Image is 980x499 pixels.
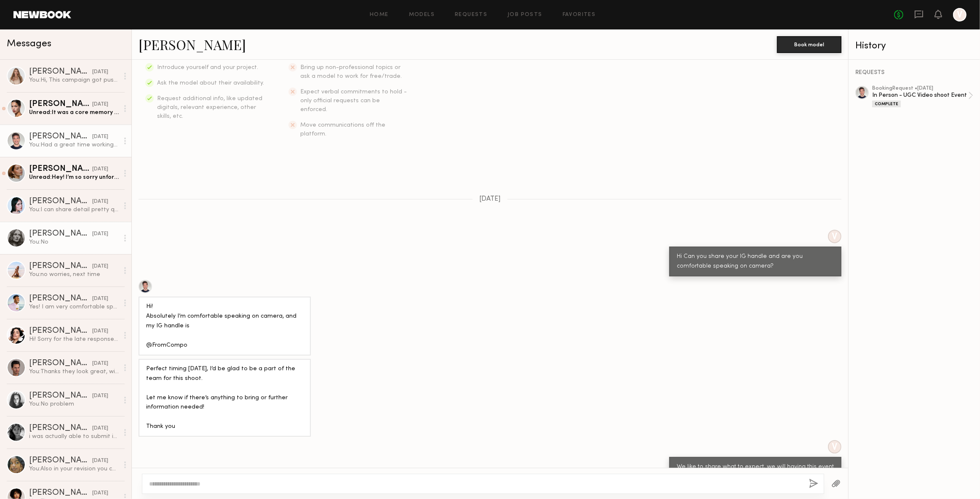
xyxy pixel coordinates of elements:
[92,295,108,303] div: [DATE]
[29,457,92,465] div: [PERSON_NAME]
[29,68,92,76] div: [PERSON_NAME]
[29,433,119,441] div: i was actually able to submit it on the app, i did it earlier [DATE]
[872,91,968,99] div: In Person - UGC Video shoot Event
[29,335,119,343] div: Hi! Sorry for the late response. Yes, if the opportunity is still available, I’m interested! Than...
[29,197,92,206] div: [PERSON_NAME]
[777,40,841,48] a: Book model
[92,68,108,76] div: [DATE]
[29,238,119,246] div: You: No
[7,39,51,49] span: Messages
[29,141,119,149] div: You: Had a great time working with [PERSON_NAME], we had a fun photoshoot and got some real good ...
[29,400,119,408] div: You: No problem
[29,489,92,497] div: [PERSON_NAME]
[29,109,119,117] div: Unread: It was a core memory day for me 🫶🏻
[139,35,246,53] a: [PERSON_NAME]
[92,263,108,271] div: [DATE]
[300,89,407,112] span: Expect verbal commitments to hold - only official requests can be enforced.
[29,359,92,368] div: [PERSON_NAME]
[92,133,108,141] div: [DATE]
[777,36,841,53] button: Book model
[29,424,92,433] div: [PERSON_NAME]
[146,364,303,432] div: Perfect timing [DATE], I’d be glad to be a part of the team for this shoot. Let me know if there’...
[855,70,973,76] div: REQUESTS
[92,392,108,400] div: [DATE]
[300,122,385,137] span: Move communications off the platform.
[29,76,119,84] div: You: Hi, This campaign got pushed so will reach out for next campaign. Thanks for your patience
[92,425,108,433] div: [DATE]
[92,489,108,497] div: [DATE]
[157,96,262,119] span: Request additional info, like updated digitals, relevant experience, other skills, etc.
[29,465,119,473] div: You: Also in your revision you can mention that this glasses name Kalamazoo in clear brown
[872,101,901,107] div: Complete
[507,12,542,18] a: Job Posts
[92,198,108,206] div: [DATE]
[29,100,92,109] div: [PERSON_NAME]
[92,360,108,368] div: [DATE]
[29,368,119,376] div: You: Thanks they look great, will you be able to share the video without text as well? And I woul...
[479,196,501,203] span: [DATE]
[29,327,92,335] div: [PERSON_NAME]
[563,12,596,18] a: Favorites
[677,252,834,271] div: Hi Can you share your IG handle and are you comfortable speaking on camera?
[92,230,108,238] div: [DATE]
[92,327,108,335] div: [DATE]
[29,165,92,173] div: [PERSON_NAME]
[146,302,303,350] div: Hi! Absolutely I’m comfortable speaking on camera, and my IG handle is @FromCompo
[92,101,108,109] div: [DATE]
[29,262,92,271] div: [PERSON_NAME]
[29,295,92,303] div: [PERSON_NAME]
[953,8,967,21] a: V
[29,173,119,181] div: Unread: Hey! I’m so sorry unfortunately I was booked for another shoot [DATE].
[455,12,487,18] a: Requests
[29,392,92,400] div: [PERSON_NAME]
[92,457,108,465] div: [DATE]
[855,41,973,51] div: History
[29,230,92,238] div: [PERSON_NAME]
[370,12,389,18] a: Home
[157,65,258,70] span: Introduce yourself and your project.
[409,12,435,18] a: Models
[29,271,119,279] div: You: no worries, next time
[29,206,119,214] div: You: I can share detail pretty quick if you are available and interested, I know its last minute
[29,133,92,141] div: [PERSON_NAME]
[300,65,402,79] span: Bring up non-professional topics or ask a model to work for free/trade.
[157,80,264,86] span: Ask the model about their availability.
[29,303,119,311] div: Yes! I am very comfortable speaking on camera.
[872,86,973,107] a: bookingRequest •[DATE]In Person - UGC Video shoot EventComplete
[872,86,968,91] div: booking Request • [DATE]
[92,165,108,173] div: [DATE]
